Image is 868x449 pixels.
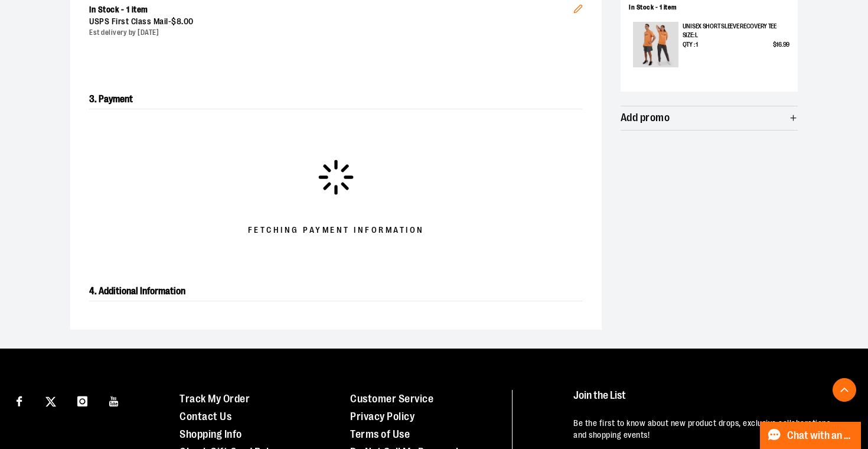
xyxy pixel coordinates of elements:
[621,112,670,123] span: Add promo
[782,41,783,48] span: .
[180,393,250,405] a: Track My Order
[104,390,125,411] a: Visit our Youtube page
[89,4,573,16] div: In Stock - 1 item
[89,16,573,28] div: USPS First Class Mail -
[683,40,698,50] span: Qty : 1
[833,378,856,402] button: Back To Top
[89,282,583,301] h2: 4. Additional Information
[89,28,573,38] div: Est delivery by [DATE]
[72,390,93,411] a: Visit our Instagram page
[773,41,776,48] span: $
[776,41,781,48] span: 16
[248,224,425,236] span: Fetching Payment Information
[45,396,56,407] img: Twitter
[350,393,433,405] a: Customer Service
[683,31,789,40] p: Size: L
[621,106,798,130] button: Add promo
[629,3,789,12] div: In Stock - 1 item
[573,390,845,412] h4: Join the List
[787,430,854,441] span: Chat with an Expert
[760,422,862,449] button: Chat with an Expert
[683,22,789,31] p: Unisex Short Sleeve Recovery Tee
[350,428,410,440] a: Terms of Use
[573,418,845,441] p: Be the first to know about new product drops, exclusive collaborations, and shopping events!
[41,390,61,411] a: Visit our X page
[180,428,242,440] a: Shopping Info
[350,411,415,422] a: Privacy Policy
[9,390,30,411] a: Visit our Facebook page
[171,17,177,26] span: $
[89,90,583,109] h2: 3. Payment
[180,411,231,422] a: Contact Us
[181,17,184,26] span: .
[184,17,194,26] span: 00
[783,41,789,48] span: 99
[177,17,182,26] span: 8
